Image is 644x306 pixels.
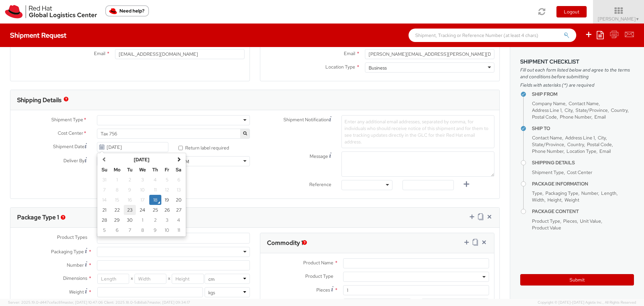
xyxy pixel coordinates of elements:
span: Address Line 1 [532,107,561,113]
h3: Shipment Checklist [520,59,634,65]
span: Fill out each form listed below and agree to the terms and conditions before submitting [520,67,634,80]
td: 28 [99,215,110,225]
td: 24 [136,205,149,215]
td: 20 [173,195,184,205]
span: Dimensions [63,275,87,281]
h4: Package Content [532,209,634,214]
th: Select Month [110,155,173,165]
span: Pieces [316,287,330,293]
span: City [598,135,606,141]
span: master, [DATE] 10:47:06 [62,300,103,305]
td: 11 [173,225,184,235]
span: Product Type [305,273,333,279]
input: Width [135,274,166,284]
span: Client: 2025.18.0-5db8ab7 [104,300,190,305]
h3: Shipping Details [17,97,61,103]
span: Email [344,50,355,56]
td: 29 [110,215,124,225]
span: Email [594,114,606,120]
td: 11 [149,185,161,195]
span: Tax 756 [97,129,250,139]
th: Sa [173,165,184,175]
th: Fr [161,165,173,175]
th: Tu [124,165,136,175]
td: 6 [173,175,184,185]
span: Height [547,197,561,203]
span: Packaging Type [545,190,578,196]
th: Th [149,165,161,175]
span: master, [DATE] 09:34:17 [149,300,190,305]
span: Weight [565,197,579,203]
span: Location Type [567,148,596,154]
span: Address Line 1 [565,135,595,141]
td: 18 [149,195,161,205]
span: State/Province [576,107,608,113]
td: 30 [124,215,136,225]
td: 1 [110,175,124,185]
button: Need help? [105,5,149,16]
input: Length [97,274,129,284]
span: [PERSON_NAME] [598,16,640,22]
td: 14 [99,195,110,205]
span: X [166,274,172,284]
span: Contact Name [532,135,562,141]
input: Height [172,274,204,284]
td: 19 [161,195,173,205]
td: 6 [110,225,124,235]
label: Return label required [178,143,230,151]
h4: Shipping Details [532,160,634,165]
span: Width [532,197,544,203]
span: Fields with asterisks (*) are required [520,82,634,88]
span: Enter any additional email addresses, separated by comma, for individuals who should receive noti... [344,119,488,145]
h3: Commodity 1 [267,239,303,246]
span: Postal Code [587,141,612,147]
td: 26 [161,205,173,215]
td: 31 [99,175,110,185]
span: Cost Center [567,169,592,175]
h4: Package Information [532,181,634,186]
input: Shipment, Tracking or Reference Number (at least 4 chars) [409,29,576,42]
span: Product Type [532,218,560,224]
span: Email [599,148,611,154]
h4: Ship From [532,92,634,97]
span: Email [94,50,105,56]
span: Type [532,190,542,196]
td: 4 [149,175,161,185]
span: City [565,107,573,113]
td: 2 [149,215,161,225]
td: 5 [161,175,173,185]
img: rh-logistics-00dfa346123c4ec078e1.svg [5,5,97,18]
td: 27 [173,205,184,215]
th: Su [99,165,110,175]
td: 23 [124,205,136,215]
span: Company Name [532,100,566,106]
span: Product Value [532,225,561,231]
h3: Package Type 1 [17,214,59,221]
h4: Ship To [532,126,634,131]
span: Previous Month [102,157,107,162]
td: 12 [161,185,173,195]
span: Unit Value [580,218,601,224]
span: Phone Number [532,148,563,154]
td: 5 [99,225,110,235]
span: Deliver By [63,157,85,164]
span: Contact Name [569,100,599,106]
button: Submit [520,274,634,286]
td: 7 [124,225,136,235]
div: Business [369,64,387,71]
td: 7 [99,185,110,195]
td: 2 [124,175,136,185]
button: Logout [556,6,587,17]
td: 22 [110,205,124,215]
span: Location Type [325,64,355,70]
span: Shipment Type [532,169,564,175]
td: 8 [136,225,149,235]
span: Packaging Type [51,249,84,255]
span: Message [310,153,328,159]
span: Product Types [57,234,87,240]
input: Return label required [178,146,183,150]
td: 16 [124,195,136,205]
th: Mo [110,165,124,175]
td: 4 [173,215,184,225]
td: 25 [149,205,161,215]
